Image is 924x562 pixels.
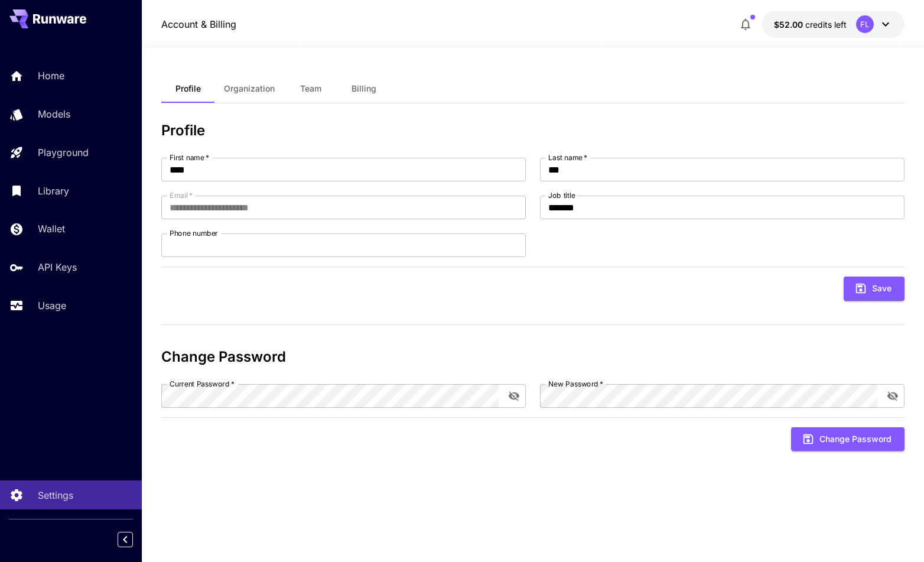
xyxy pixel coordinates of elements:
[38,222,65,236] p: Wallet
[161,17,236,31] a: Account & Billing
[38,298,66,313] p: Usage
[548,190,575,200] label: Job title
[38,488,73,502] p: Settings
[224,83,275,94] span: Organization
[161,122,905,139] h3: Profile
[161,349,905,365] h3: Change Password
[856,15,874,33] div: FL
[38,260,77,274] p: API Keys
[170,228,218,238] label: Phone number
[791,427,905,451] button: Change Password
[170,190,193,200] label: Email
[300,83,321,94] span: Team
[126,529,142,550] div: Collapse sidebar
[38,107,70,121] p: Models
[805,20,847,30] span: credits left
[548,379,603,389] label: New Password
[38,184,69,198] p: Library
[352,83,376,94] span: Billing
[38,69,64,83] p: Home
[161,17,236,31] nav: breadcrumb
[774,18,847,31] div: $51.999
[503,385,525,407] button: toggle password visibility
[548,152,587,163] label: Last name
[170,152,209,163] label: First name
[175,83,201,94] span: Profile
[844,277,905,301] button: Save
[38,145,89,160] p: Playground
[170,379,235,389] label: Current Password
[762,11,905,38] button: $51.999FL
[774,20,805,30] span: $52.00
[118,532,133,547] button: Collapse sidebar
[882,385,903,407] button: toggle password visibility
